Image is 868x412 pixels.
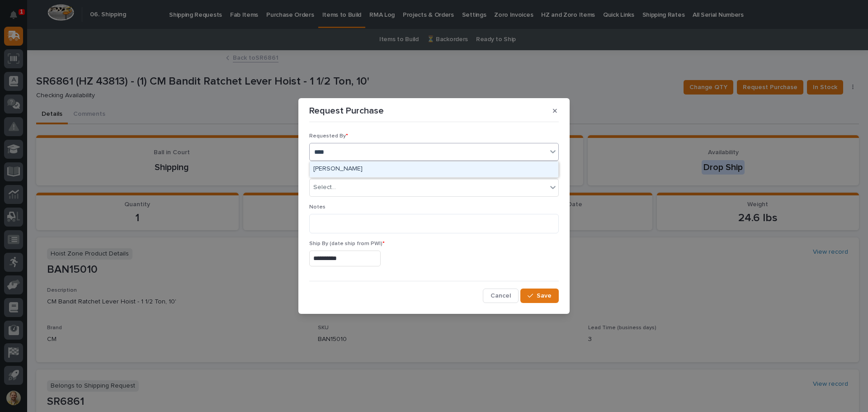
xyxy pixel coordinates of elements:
[520,289,559,303] button: Save
[491,292,511,300] span: Cancel
[309,105,384,116] p: Request Purchase
[310,161,558,177] div: Kenny Beachy
[309,133,348,139] span: Requested By
[537,292,552,300] span: Save
[309,204,325,210] span: Notes
[313,183,336,192] div: Select...
[483,289,519,303] button: Cancel
[309,241,385,246] span: Ship By (date ship from PWI)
